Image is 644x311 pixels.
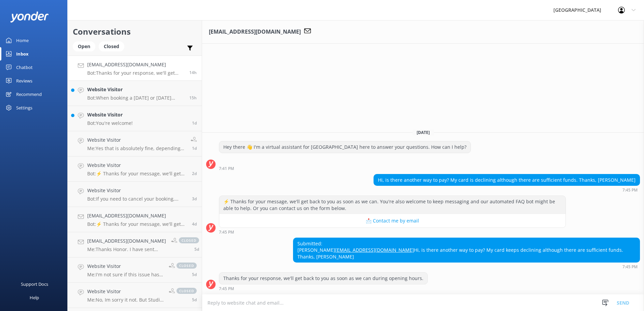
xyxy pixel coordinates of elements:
p: Me: No, Im sorry it not. But Studio 11 is. [87,297,164,303]
h4: [EMAIL_ADDRESS][DOMAIN_NAME] [87,61,184,68]
span: Sep 05 2025 07:45pm (UTC +12:00) Pacific/Auckland [189,70,197,75]
div: Sep 05 2025 07:45pm (UTC +12:00) Pacific/Auckland [219,286,428,291]
span: Sep 04 2025 12:57pm (UTC +12:00) Pacific/Auckland [192,120,197,126]
strong: 7:41 PM [219,167,234,171]
strong: 7:45 PM [622,265,638,269]
a: Website VisitorMe:Yes that is absolutely fine, depending on availability. Just give us a call or ... [68,131,202,157]
a: Website VisitorMe:I'm not sure if this issue has been resolved for you or not. If not, could you ... [68,257,202,283]
span: Aug 31 2025 04:57pm (UTC +12:00) Pacific/Auckland [194,246,199,252]
h4: Website Visitor [87,86,184,93]
div: Chatbot [16,61,33,74]
span: closed [179,237,199,243]
span: [DATE] [413,130,434,135]
div: Settings [16,101,32,114]
h4: Website Visitor [87,136,186,144]
span: Sep 05 2025 06:30pm (UTC +12:00) Pacific/Auckland [189,95,197,101]
div: Sep 05 2025 07:45pm (UTC +12:00) Pacific/Auckland [293,264,640,269]
strong: 7:45 PM [622,188,638,192]
a: Open [73,42,99,50]
p: Bot: Thanks for your response, we'll get back to you as soon as we can during opening hours. [87,70,184,76]
span: Sep 02 2025 02:00pm (UTC +12:00) Pacific/Auckland [192,196,197,202]
h4: [EMAIL_ADDRESS][DOMAIN_NAME] [87,212,187,219]
p: Bot: When booking a [DATE] or [DATE] night in a self-contained unit, there is a minimum stay requ... [87,95,184,101]
span: Aug 31 2025 11:59am (UTC +12:00) Pacific/Auckland [192,272,197,277]
p: Bot: ⚡ Thanks for your message, we'll get back to you as soon as we can. You're also welcome to k... [87,221,187,227]
h3: [EMAIL_ADDRESS][DOMAIN_NAME] [209,28,301,36]
div: Sep 05 2025 07:45pm (UTC +12:00) Pacific/Auckland [219,230,566,234]
a: Closed [99,42,128,50]
a: Website VisitorMe:No, Im sorry it not. But Studio 11 is.closed5d [68,283,202,308]
h4: [EMAIL_ADDRESS][DOMAIN_NAME] [87,237,166,245]
div: Closed [99,41,124,51]
h4: Website Visitor [87,162,187,169]
div: Thanks for your response, we'll get back to you as soon as we can during opening hours. [219,273,427,284]
a: [EMAIL_ADDRESS][DOMAIN_NAME]Bot:⚡ Thanks for your message, we'll get back to you as soon as we ca... [68,207,202,232]
h4: Website Visitor [87,111,133,118]
a: [EMAIL_ADDRESS][DOMAIN_NAME]Bot:Thanks for your response, we'll get back to you as soon as we can... [68,56,202,81]
span: Sep 01 2025 09:45pm (UTC +12:00) Pacific/Auckland [192,221,197,227]
h4: Website Visitor [87,288,164,295]
p: Bot: ⚡ Thanks for your message, we'll get back to you as soon as we can. You're also welcome to k... [87,171,187,177]
strong: 7:45 PM [219,287,234,291]
a: Website VisitorBot:If you need to cancel your booking, please contact our friendly reception team... [68,182,202,207]
div: Recommend [16,88,42,101]
p: Me: Yes that is absolutely fine, depending on availability. Just give us a call or send us an ema... [87,145,186,151]
h4: Website Visitor [87,263,164,270]
span: Sep 03 2025 06:57pm (UTC +12:00) Pacific/Auckland [192,171,197,176]
h2: Conversations [73,25,197,38]
div: Help [30,291,39,304]
div: Hi, is there another way to pay? My card is declining although there are sufficient funds. Thanks... [374,174,640,186]
button: 📩 Contact me by email [219,214,566,228]
span: closed [176,288,197,294]
img: yonder-white-logo.png [10,11,49,23]
div: Hey there 👋 I'm a virtual assistant for [GEOGRAPHIC_DATA] here to answer your questions. How can ... [219,141,471,153]
p: Me: I'm not sure if this issue has been resolved for you or not. If not, could you please give us... [87,272,164,278]
h4: Website Visitor [87,187,187,194]
p: Me: Thanks Honor. I have sent everyone their deposit requests. These must be paid within 24 hours... [87,246,166,252]
div: Reviews [16,74,32,88]
a: [EMAIL_ADDRESS][DOMAIN_NAME]Me:Thanks Honor. I have sent everyone their deposit requests. These m... [68,232,202,257]
a: Website VisitorBot:When booking a [DATE] or [DATE] night in a self-contained unit, there is a min... [68,81,202,106]
span: Aug 31 2025 11:57am (UTC +12:00) Pacific/Auckland [192,297,197,303]
a: Website VisitorBot:⚡ Thanks for your message, we'll get back to you as soon as we can. You're als... [68,157,202,182]
div: Home [16,34,29,47]
div: Support Docs [21,277,48,291]
div: Sep 05 2025 07:45pm (UTC +12:00) Pacific/Auckland [374,187,640,192]
p: Bot: You're welcome! [87,120,133,126]
div: Inbox [16,47,29,61]
div: Submitted: [PERSON_NAME] Hi, is there another way to pay? My card keeps declining although there ... [293,238,640,263]
strong: 7:45 PM [219,230,234,234]
a: [EMAIL_ADDRESS][DOMAIN_NAME] [335,247,414,253]
div: ⚡ Thanks for your message, we'll get back to you as soon as we can. You're also welcome to keep m... [219,196,566,214]
a: Website VisitorBot:You're welcome!1d [68,106,202,131]
p: Bot: If you need to cancel your booking, please contact our friendly reception team by email at [... [87,196,187,202]
div: Open [73,41,95,51]
span: Sep 04 2025 11:35am (UTC +12:00) Pacific/Auckland [192,145,197,151]
div: Sep 05 2025 07:41pm (UTC +12:00) Pacific/Auckland [219,166,471,171]
span: closed [176,263,197,269]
